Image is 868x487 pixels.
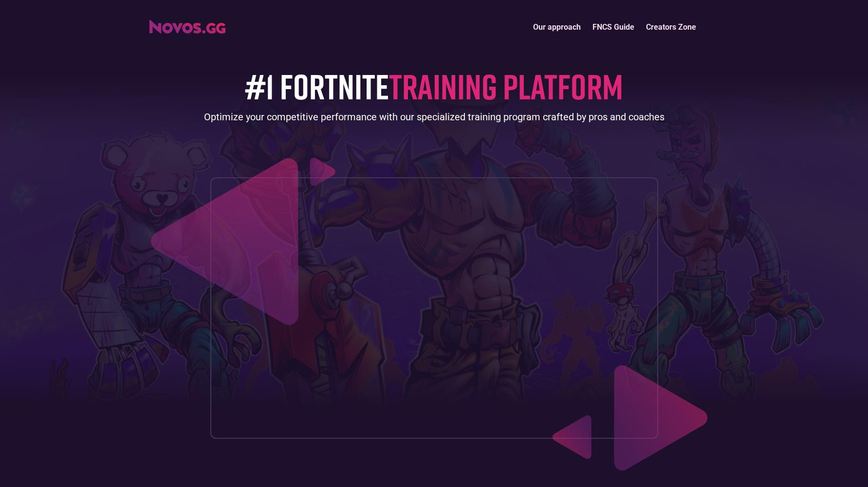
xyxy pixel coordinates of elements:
h1: #1 FORTNITE [245,67,623,105]
div: Optimize your competitive performance with our specialized training program crafted by pros and c... [204,110,665,124]
span: TRAINING PLATFORM [389,65,623,107]
a: Our approach [527,17,587,37]
a: Creators Zone [640,17,702,37]
a: FNCS Guide [587,17,640,37]
iframe: Increase your placement in 14 days (Novos.gg) [219,186,650,430]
